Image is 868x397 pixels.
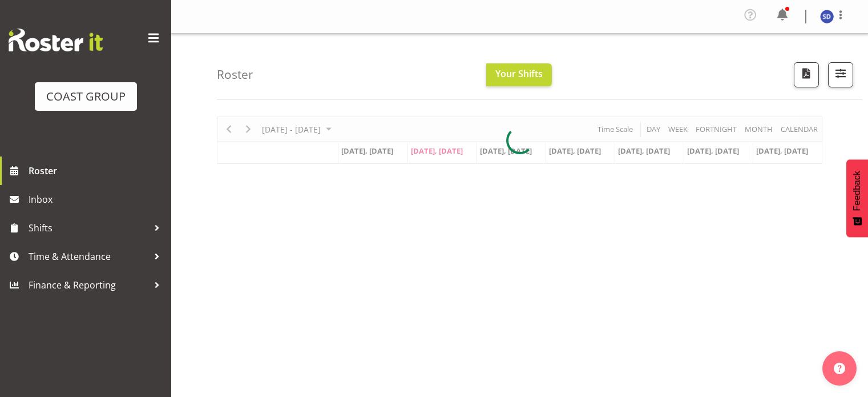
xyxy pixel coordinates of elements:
[9,29,103,51] img: Rosterit website logo
[852,171,862,211] span: Feedback
[828,62,853,87] button: Filter Shifts
[46,88,126,105] div: COAST GROUP
[846,159,868,237] button: Feedback - Show survey
[29,219,148,236] span: Shifts
[486,63,552,86] button: Your Shifts
[29,248,148,265] span: Time & Attendance
[217,68,253,81] h4: Roster
[29,162,165,179] span: Roster
[794,62,819,87] button: Download a PDF of the roster according to the set date range.
[29,276,148,294] span: Finance & Reporting
[495,67,543,80] span: Your Shifts
[834,363,845,374] img: help-xxl-2.png
[29,191,165,208] span: Inbox
[820,10,834,23] img: scott-david-graham10082.jpg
